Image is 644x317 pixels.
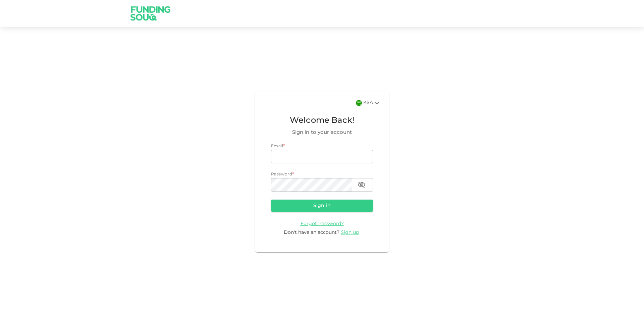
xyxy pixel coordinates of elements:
span: Password [271,172,292,176]
span: Don't have an account? [284,230,339,235]
span: Sign up [341,230,359,235]
div: KSA [363,99,381,107]
img: flag-sa.b9a346574cdc8950dd34b50780441f57.svg [356,100,362,106]
a: Forgot Password? [301,221,344,226]
button: Sign in [271,200,373,212]
span: Forgot Password? [301,221,344,226]
span: Welcome Back! [271,114,373,127]
input: password [271,178,352,192]
span: Sign in to your account [271,128,373,137]
input: email [271,150,373,163]
span: Email [271,144,283,148]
